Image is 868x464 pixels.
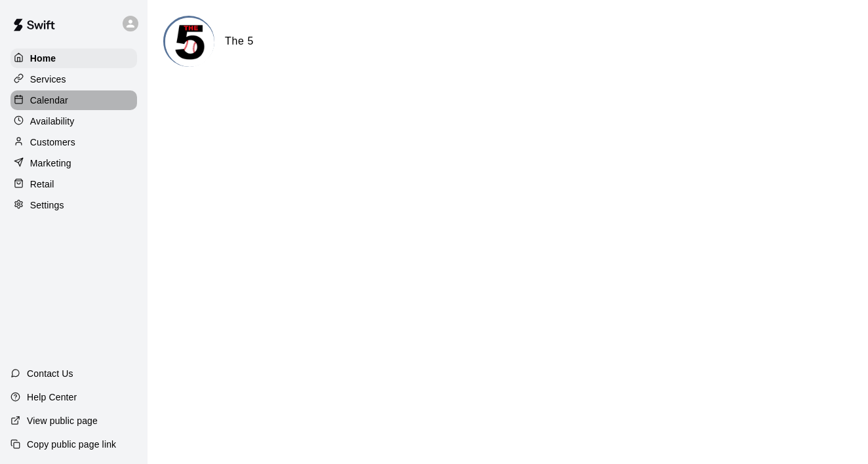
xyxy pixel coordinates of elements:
[10,111,137,131] a: Availability
[10,69,137,89] a: Services
[10,195,137,215] a: Settings
[30,136,75,149] p: Customers
[27,367,73,380] p: Contact Us
[165,18,214,67] img: The 5 logo
[27,391,77,404] p: Help Center
[27,438,116,451] p: Copy public page link
[225,33,254,50] h6: The 5
[30,52,56,65] p: Home
[30,199,64,212] p: Settings
[10,132,137,152] a: Customers
[10,153,137,173] a: Marketing
[27,414,98,427] p: View public page
[10,90,137,110] a: Calendar
[30,94,68,107] p: Calendar
[30,115,75,128] p: Availability
[10,48,137,68] a: Home
[30,157,71,170] p: Marketing
[30,178,54,191] p: Retail
[30,73,66,86] p: Services
[10,174,137,194] a: Retail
